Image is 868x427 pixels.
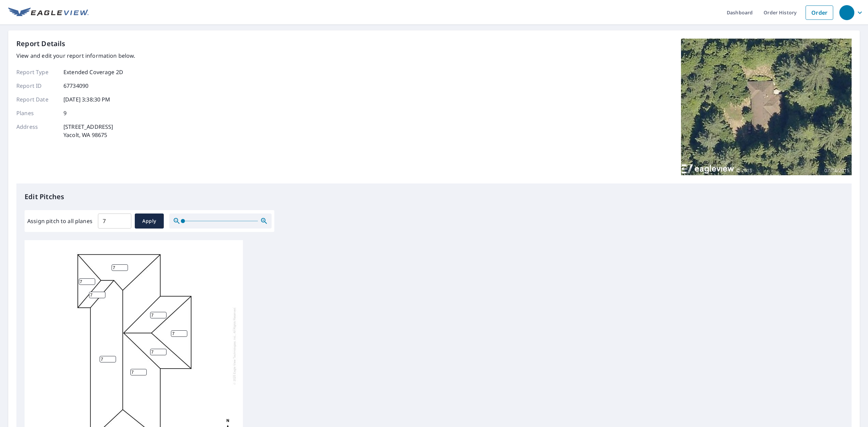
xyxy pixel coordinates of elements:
[16,95,57,104] p: Report Date
[681,39,852,175] img: Top image
[135,213,164,229] button: Apply
[16,123,57,139] p: Address
[63,123,113,139] p: [STREET_ADDRESS] Yacolt, WA 98675
[8,8,89,18] img: EV Logo
[16,109,57,117] p: Planes
[63,95,111,104] p: [DATE] 3:38:30 PM
[16,39,66,49] p: Report Details
[63,82,88,90] p: 67734090
[16,52,135,60] p: View and edit your report information below.
[25,192,843,202] p: Edit Pitches
[27,217,92,225] label: Assign pitch to all planes
[806,5,833,20] a: Order
[63,109,67,117] p: 9
[16,82,57,90] p: Report ID
[63,68,123,76] p: Extended Coverage 2D
[98,211,131,231] input: 00.0
[16,68,57,76] p: Report Type
[140,217,158,225] span: Apply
